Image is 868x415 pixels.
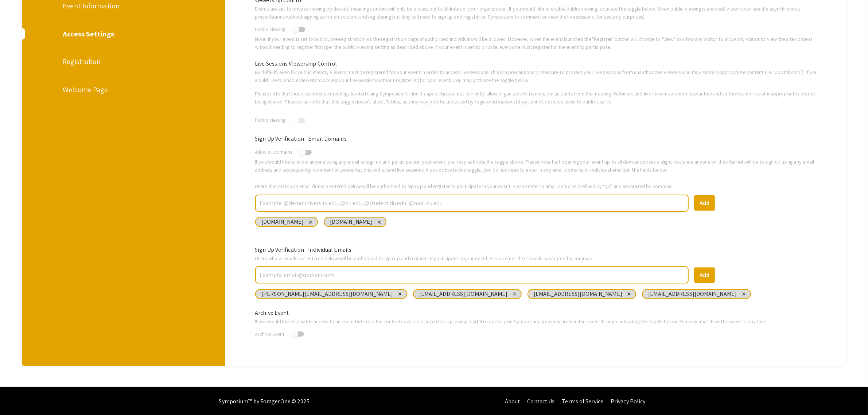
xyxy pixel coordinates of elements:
div: Sign Up Verification - Email Domains [249,134,828,143]
p: By default, even for public events, viewers must be registered for your event in order to access ... [255,68,822,84]
span: close [508,290,521,298]
span: done [393,212,411,230]
input: Example: @demouniversity.edu, @du.edu, @student.du.edu, @mail.du.edu [259,197,685,210]
span: Public viewing: [255,26,287,32]
a: Terms of Service [562,398,603,405]
div: close [397,291,402,297]
span: Allow all domains: [255,148,293,155]
div: Event Information [63,0,184,11]
div: Live Sessions Viewership Control [249,59,828,68]
p: Please note that video conference meetings hosted using Symposium’s inbuilt capabilities do not c... [255,90,822,105]
button: Add [694,267,715,283]
p: Note: If your event is set to public, pre-registration via the registration page of authorized in... [255,35,822,51]
span: [EMAIL_ADDRESS][DOMAIN_NAME] [419,290,508,298]
input: Example: email@domain.com [259,269,685,281]
div: close [377,220,382,225]
div: Sign Up Verification - Individual Emails [249,246,828,254]
a: About [505,398,520,405]
div: close [512,291,517,297]
div: Users that match an email domain entered below will be authorized to sign up and register to part... [249,182,828,190]
div: If you would like to disable access to an event but keep the contents available as part of a grow... [249,317,828,325]
span: done [545,323,563,340]
div: Access Settings [63,28,184,39]
span: done [769,284,786,302]
span: Archive Event: [255,330,285,337]
span: close [737,290,750,298]
span: Public viewing: [255,116,287,123]
div: Events are set to private viewing by default, meaning content will only be accessible to affiliat... [249,5,828,20]
div: Registration [63,56,184,67]
button: Add [694,195,715,211]
a: Contact Us [527,398,554,405]
div: close [308,220,313,225]
span: close [304,218,317,226]
div: Welcome Page [63,84,184,95]
span: [EMAIL_ADDRESS][DOMAIN_NAME] [534,290,622,298]
div: close [741,291,746,297]
div: Users whose emails are entered below will be authorized to sign up and register to participate in... [249,254,828,262]
div: Archive Event [249,309,828,317]
span: [DOMAIN_NAME] [330,218,372,226]
span: [EMAIL_ADDRESS][DOMAIN_NAME] [648,290,737,298]
span: done [548,109,565,126]
span: close [372,218,386,226]
span: close [393,290,406,298]
span: done [548,141,565,158]
div: close [626,291,631,297]
span: close [622,290,636,298]
span: done [548,18,565,36]
div: If you would like to allow anyone using any email to sign up and participate in your event, you m... [249,158,828,173]
iframe: Chat [5,382,31,410]
span: [PERSON_NAME][EMAIL_ADDRESS][DOMAIN_NAME] [261,290,393,298]
a: Privacy Policy [611,398,645,405]
span: [DOMAIN_NAME] [261,218,304,226]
